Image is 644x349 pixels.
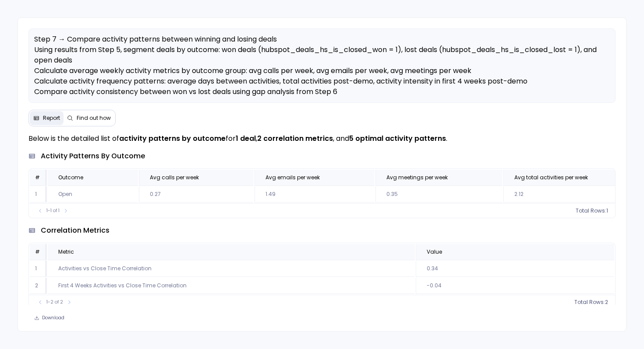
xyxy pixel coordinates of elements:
[427,248,442,255] span: Value
[375,186,502,202] td: 0.35
[41,151,145,161] span: activity patterns by outcome
[46,299,63,306] span: 1-2 of 2
[58,248,74,255] span: Metric
[255,186,375,202] td: 1.49
[30,111,64,125] button: Report
[416,261,614,277] td: 0.34
[606,207,608,214] span: 1
[576,207,606,214] span: Total Rows:
[35,174,40,181] span: #
[605,299,608,306] span: 2
[30,261,47,277] td: 1
[43,115,60,122] span: Report
[514,174,588,181] span: Avg total activities per week
[236,133,256,143] strong: 1 deal
[48,261,415,277] td: Activities vs Close Time Correlation
[30,186,47,202] td: 1
[42,315,64,321] span: Download
[41,225,110,236] span: correlation metrics
[574,299,605,306] span: Total Rows:
[257,133,333,143] strong: 2 correlation metrics
[416,278,614,294] td: -0.04
[34,34,598,128] span: Step 7 → Compare activity patterns between winning and losing deals Using results from Step 5, se...
[58,174,83,181] span: Outcome
[28,133,616,144] p: Below is the detailed list of for , , and .
[349,133,446,143] strong: 5 optimal activity patterns
[119,133,226,143] strong: activity patterns by outcome
[48,186,138,202] td: Open
[64,111,114,125] button: Find out how
[35,248,40,255] span: #
[503,186,643,202] td: 2.12
[139,186,254,202] td: 0.27
[150,174,199,181] span: Avg calls per week
[46,207,60,214] span: 1-1 of 1
[30,278,47,294] td: 2
[386,174,448,181] span: Avg meetings per week
[77,115,111,122] span: Find out how
[265,174,320,181] span: Avg emails per week
[48,278,415,294] td: First 4 Weeks Activities vs Close Time Correlation
[28,312,70,324] button: Download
